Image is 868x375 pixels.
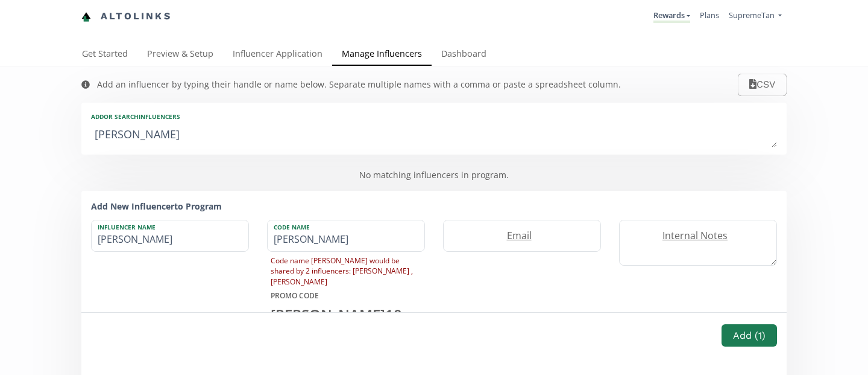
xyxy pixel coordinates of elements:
div: [PERSON_NAME] 10 [267,304,425,325]
a: Manage Influencers [332,43,432,67]
a: Plans [700,10,719,21]
a: SupremeTan [729,10,782,24]
strong: Add New Influencer to Program [91,200,222,212]
button: CSV [738,74,787,96]
div: Code name [PERSON_NAME] would be shared by 2 influencers: [PERSON_NAME] , [PERSON_NAME] [267,252,425,290]
textarea: [PERSON_NAME] [91,123,777,147]
a: Dashboard [432,43,496,67]
div: Add an influencer by typing their handle or name below. Separate multiple names with a comma or p... [97,79,621,91]
a: Preview & Setup [137,43,223,67]
span: SupremeTan [729,10,775,21]
div: Add or search INFLUENCERS [91,112,777,121]
div: No matching influencers in program. [81,159,787,191]
label: Email [444,229,588,243]
a: Altolinks [81,7,172,27]
label: Internal Notes [620,229,764,243]
label: Code Name [268,220,412,231]
img: favicon-32x32.png [81,12,91,22]
div: PROMO CODE [267,290,425,301]
a: Rewards [653,10,690,23]
a: Get Started [72,43,137,67]
a: Influencer Application [223,43,332,67]
label: Influencer Name [92,220,236,231]
button: Add (1) [722,324,777,347]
